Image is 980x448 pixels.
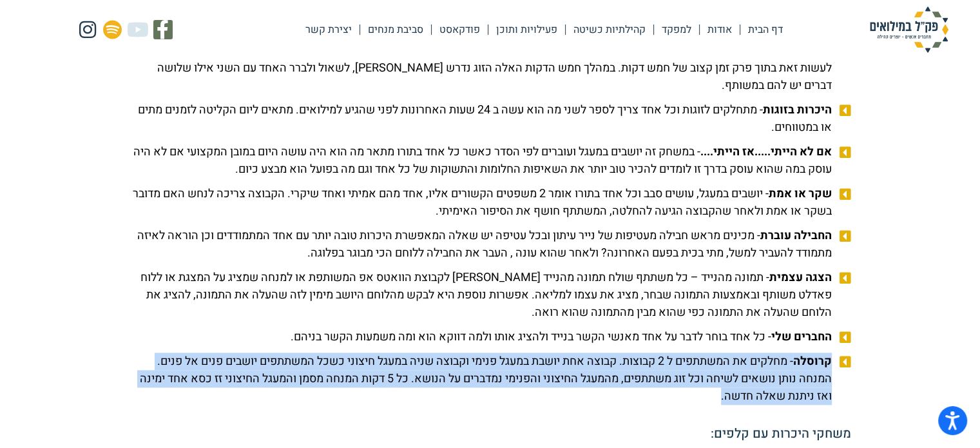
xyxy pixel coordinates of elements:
nav: Menu [298,15,791,44]
a: פודקאסט [432,15,488,44]
b: אם לא הייתי.....אז הייתי.... [700,143,832,161]
b: הצגה עצמית [769,269,832,286]
a: סביבת מנחים [360,15,431,44]
a: פעילויות ותוכן [488,15,565,44]
a: אודות [700,15,740,44]
span: - במשחק זה יושבים במעגל ועוברים לפי הסדר כאשר כל אחד בתורו מתאר מה הוא היה עושה היום במובן המקצוע... [130,143,835,178]
span: - מכינים מראש חבילה מעטיפות של נייר עיתון ובכל עטיפה יש שאלה המאפשרת היכרות טובה יותר עם אחד המתמ... [130,227,835,262]
h5: משחקי היכרות עם קלפים: [130,427,851,440]
a: למפקד [654,15,699,44]
a: יצירת קשר [298,15,360,44]
b: החבילה עוברת [760,227,832,244]
a: דף הבית [740,15,791,44]
a: קהילתיות כשיטה [566,15,653,44]
img: פק"ל [845,6,974,53]
b: שקר או אמת [769,185,832,202]
b: היכרות בזוגות [763,101,832,119]
b: החברים שלי [771,328,832,346]
span: - יושבים במעגל, עושים סבב וכל אחד בתורו אומר 2 משפטים הקשורים אליו, אחד מהם אמיתי ואחד שיקרי. הקב... [130,185,835,220]
span: - תמונה מהנייד – כל משתתף שולח תמונה מהנייד [PERSON_NAME] לקבוצת הוואטס אפ המשותפת או למנחה שמציג... [130,269,835,321]
span: - מחלקים את המשתתפים ל 2 קבוצות. קבוצה אחת יושבת במעגל פנימי וקבוצה שניה במעגל חיצוני כשכל המשתתפ... [130,353,835,405]
b: קרוסלה [793,353,832,370]
span: - מתחלקים לזוגות וכל אחד צריך לספר לשני מה הוא עשה ב 24 שעות האחרונות לפני שהגיע למילואים. מתאים ... [130,101,835,136]
span: - כל אחד בוחר לדבר על אחד מאנשי הקשר בנייד ולהציג אותו ולמה דווקא הוא ומה משמעות הקשר בניהם. [291,328,835,346]
span: - במשחק הכרות זה נדרשים המשתתפים המחולקים לזוגות לגלות שלושה דברים שיש להם במשותף עם בן או בת [PE... [130,42,835,94]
